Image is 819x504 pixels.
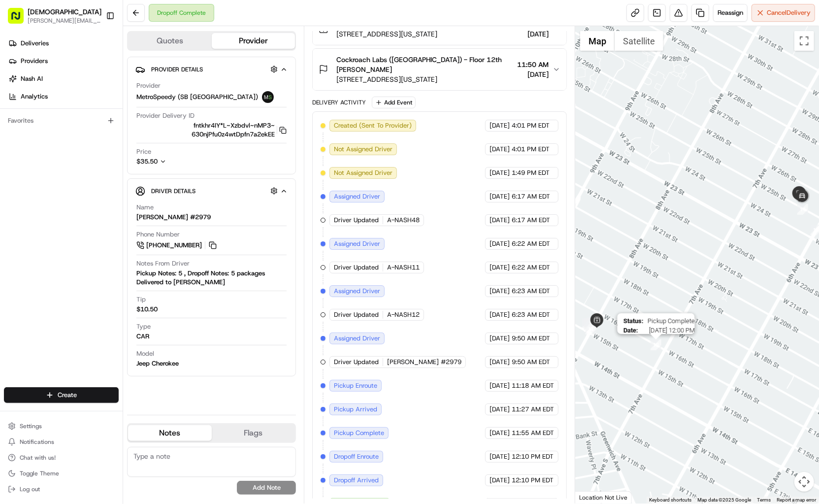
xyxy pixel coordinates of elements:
[79,138,162,156] a: 💻API Documentation
[20,454,56,462] span: Chat with us!
[517,29,549,39] span: [DATE]
[372,97,416,108] button: Add Event
[334,476,379,485] span: Dropoff Arrived
[4,451,119,465] button: Chat with us!
[578,491,610,504] img: Google
[512,405,554,414] span: 11:27 AM EDT
[135,61,288,77] button: Provider Details
[587,317,598,328] div: 10
[167,97,179,108] button: Start new chat
[262,91,274,103] img: metro_speed_logo.png
[136,305,158,314] div: $10.50
[10,9,30,29] img: Nash
[28,7,101,17] span: [DEMOGRAPHIC_DATA]
[334,192,380,201] span: Assigned Driver
[490,145,510,154] span: [DATE]
[512,334,550,343] span: 9:50 AM EDT
[136,322,151,331] span: Type
[334,429,384,437] span: Pickup Complete
[4,53,123,69] a: Providers
[21,74,43,83] span: Nash AI
[136,111,195,120] span: Provider Delivery ID
[334,310,379,319] span: Driver Updated
[512,358,550,367] span: 9:50 AM EDT
[334,121,412,130] span: Created (Sent To Provider)
[647,317,694,325] span: Pickup Complete
[6,138,79,156] a: 📗Knowledge Base
[490,429,510,437] span: [DATE]
[313,49,566,90] button: Cockroach Labs ([GEOGRAPHIC_DATA]) - Floor 12th [PERSON_NAME][STREET_ADDRESS][US_STATE]11:50 AM[D...
[490,192,510,201] span: [DATE]
[151,187,196,195] span: Driver Details
[136,121,287,139] button: fntkhr4IY*L~Xzbdvl~nMP3~ 630njPfu0z4wtDpfn7a2ekEE
[334,405,377,414] span: Pickup Arrived
[512,476,554,485] span: 12:10 PM EDT
[794,472,814,492] button: Map camera controls
[312,99,366,106] div: Delivery Activity
[20,438,54,446] span: Notifications
[33,103,125,111] div: We're available if you need us!
[21,92,48,101] span: Analytics
[752,4,815,22] button: CancelDelivery
[584,319,594,330] div: 7
[93,142,158,152] span: API Documentation
[651,339,661,350] div: 12
[20,422,42,430] span: Settings
[128,33,212,49] button: Quotes
[387,216,420,225] span: A-NASH48
[490,310,510,319] span: [DATE]
[490,476,510,485] span: [DATE]
[58,391,77,400] span: Create
[136,213,211,222] div: [PERSON_NAME] #2979
[336,74,513,84] span: [STREET_ADDRESS][US_STATE]
[584,321,595,332] div: 8
[334,239,380,248] span: Assigned Driver
[4,419,119,433] button: Settings
[586,324,596,335] div: 11
[777,497,816,503] a: Report a map error
[4,387,119,403] button: Create
[146,241,202,250] span: [PHONE_NUMBER]
[4,482,119,496] button: Log out
[128,425,212,441] button: Notes
[512,287,550,296] span: 6:23 AM EDT
[21,39,49,48] span: Deliveries
[490,287,510,296] span: [DATE]
[336,55,513,74] span: Cockroach Labs ([GEOGRAPHIC_DATA]) - Floor 12th [PERSON_NAME]
[151,66,203,73] span: Provider Details
[136,81,161,90] span: Provider
[136,359,179,368] div: Jeep Cherokee
[212,33,295,49] button: Provider
[757,497,771,503] a: Terms
[387,263,420,272] span: A-NASH11
[512,145,550,154] span: 4:01 PM EDT
[136,147,151,156] span: Price
[334,381,377,390] span: Pickup Enroute
[136,157,158,166] span: $35.50
[83,143,91,151] div: 💻
[10,143,18,151] div: 📗
[10,39,179,55] p: Welcome 👋
[21,57,48,66] span: Providers
[586,321,597,332] div: 4
[697,497,751,503] span: Map data ©2025 Google
[718,8,743,17] span: Reassign
[136,230,180,239] span: Phone Number
[28,17,101,25] button: [PERSON_NAME][EMAIL_ADDRESS][DOMAIN_NAME]
[512,381,554,390] span: 11:18 AM EDT
[490,121,510,130] span: [DATE]
[767,8,811,17] span: Cancel Delivery
[136,240,218,251] a: [PHONE_NUMBER]
[136,295,146,304] span: Tip
[4,435,119,449] button: Notifications
[4,467,119,480] button: Toggle Theme
[582,318,593,329] div: 5
[4,35,123,51] a: Deliveries
[623,327,638,334] span: Date :
[623,317,643,325] span: Status :
[20,485,40,493] span: Log out
[490,168,510,177] span: [DATE]
[615,31,663,51] button: Show satellite imagery
[517,60,549,69] span: 11:50 AM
